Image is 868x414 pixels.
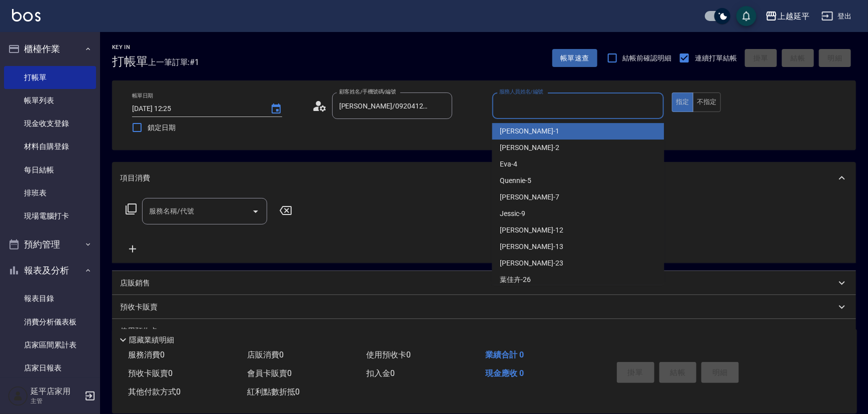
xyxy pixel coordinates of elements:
[247,368,292,378] span: 會員卡販賣 0
[817,7,856,25] button: 登出
[695,53,737,63] span: 連續打單結帳
[120,278,150,288] p: 店販銷售
[4,204,96,227] a: 現場電腦打卡
[761,6,813,26] button: 上越延平
[4,158,96,181] a: 每日結帳
[12,9,41,21] img: Logo
[112,271,856,295] div: 店販銷售
[4,181,96,204] a: 排班表
[777,10,809,22] div: 上越延平
[128,368,173,378] span: 預收卡販賣 0
[499,88,543,95] label: 服務人員姓名/編號
[500,241,563,252] span: [PERSON_NAME] -13
[500,126,559,136] span: [PERSON_NAME] -1
[112,44,148,50] h2: Key In
[500,142,559,153] span: [PERSON_NAME] -2
[4,287,96,310] a: 報表目錄
[112,54,148,68] h3: 打帳單
[31,386,82,396] h5: 延平店家用
[120,302,158,312] p: 預收卡販賣
[672,92,693,112] button: 指定
[4,257,96,283] button: 報表及分析
[120,326,158,336] p: 使用預收卡
[148,56,200,68] span: 上一筆訂單:#1
[132,100,260,117] input: YYYY/MM/DD hh:mm
[4,356,96,379] a: 店家日報表
[485,368,524,378] span: 現金應收 0
[500,208,526,219] span: Jessic -9
[112,319,856,343] div: 使用預收卡
[120,173,150,183] p: 項目消費
[128,350,165,359] span: 服務消費 0
[247,350,284,359] span: 店販消費 0
[4,66,96,89] a: 打帳單
[4,231,96,257] button: 預約管理
[500,274,531,285] span: 葉佳卉 -26
[500,192,559,202] span: [PERSON_NAME] -7
[552,49,597,67] button: 帳單速查
[247,387,300,396] span: 紅利點數折抵 0
[500,159,518,169] span: Eva -4
[31,396,82,405] p: 主管
[4,36,96,62] button: 櫃檯作業
[366,350,411,359] span: 使用預收卡 0
[736,6,756,26] button: save
[500,175,532,186] span: Quennie -5
[128,387,181,396] span: 其他付款方式 0
[4,333,96,356] a: 店家區間累計表
[4,112,96,135] a: 現金收支登錄
[112,295,856,319] div: 預收卡販賣
[248,203,264,219] button: Open
[366,368,395,378] span: 扣入金 0
[132,92,153,99] label: 帳單日期
[500,225,563,235] span: [PERSON_NAME] -12
[8,386,28,406] img: Person
[500,258,563,268] span: [PERSON_NAME] -23
[112,162,856,194] div: 項目消費
[485,350,524,359] span: 業績合計 0
[4,135,96,158] a: 材料自購登錄
[4,89,96,112] a: 帳單列表
[129,335,174,345] p: 隱藏業績明細
[623,53,672,63] span: 結帳前確認明細
[339,88,396,95] label: 顧客姓名/手機號碼/編號
[693,92,721,112] button: 不指定
[4,310,96,333] a: 消費分析儀表板
[148,122,176,133] span: 鎖定日期
[264,97,288,121] button: Choose date, selected date is 2025-09-21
